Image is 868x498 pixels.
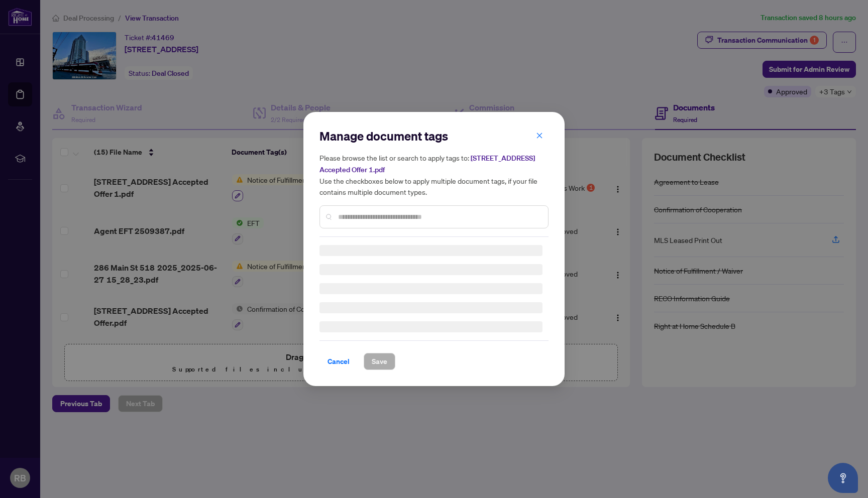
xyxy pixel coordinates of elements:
button: Open asap [828,463,858,493]
span: close [536,132,543,139]
span: Cancel [328,353,350,369]
h2: Manage document tags [319,128,549,144]
h5: Please browse the list or search to apply tags to: Use the checkboxes below to apply multiple doc... [319,152,549,197]
button: Save [364,353,395,370]
button: Cancel [319,353,358,370]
